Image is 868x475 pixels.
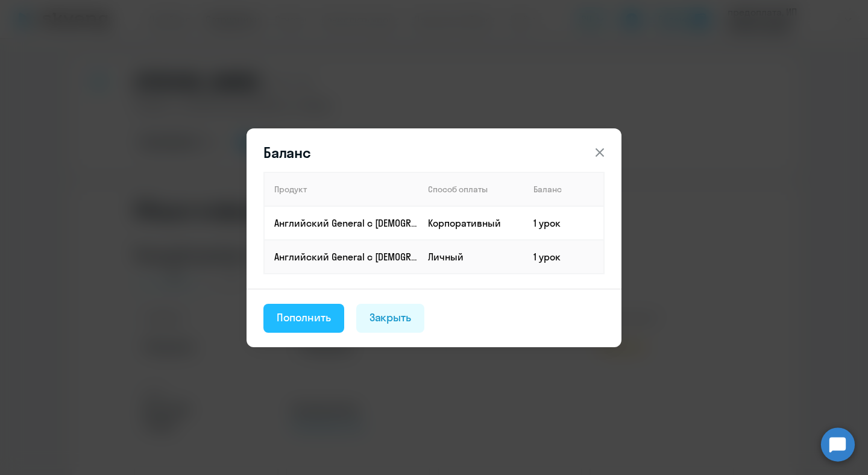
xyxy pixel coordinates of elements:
th: Продукт [264,172,418,206]
td: 1 урок [524,206,604,240]
p: Английский General с [DEMOGRAPHIC_DATA] преподавателем [274,216,418,230]
th: Способ оплаты [418,172,524,206]
button: Закрыть [356,304,425,333]
td: 1 урок [524,240,604,274]
td: Корпоративный [418,206,524,240]
td: Личный [418,240,524,274]
header: Баланс [247,143,621,162]
button: Пополнить [263,304,344,333]
div: Пополнить [277,310,331,326]
p: Английский General с [DEMOGRAPHIC_DATA] преподавателем [274,250,418,263]
div: Закрыть [370,310,412,326]
th: Баланс [524,172,604,206]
